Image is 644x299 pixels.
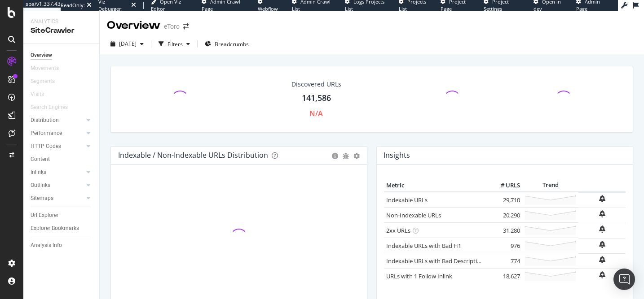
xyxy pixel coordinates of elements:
div: Analysis Info [31,241,62,250]
a: Indexable URLs with Bad H1 [386,242,461,250]
h4: Insights [384,149,410,161]
div: ReadOnly: [61,2,85,9]
a: Movements [31,64,68,73]
div: eToro [164,22,180,31]
a: Distribution [31,116,84,125]
a: Performance [31,129,84,138]
td: 29,710 [486,192,522,208]
div: HTTP Codes [31,142,61,151]
button: [DATE] [107,37,147,51]
a: Overview [31,51,93,60]
a: Outlinks [31,181,84,190]
div: gear [353,153,360,159]
span: Webflow [258,5,278,12]
div: Outlinks [31,181,50,190]
th: Metric [384,179,486,192]
div: Search Engines [31,103,68,112]
div: arrow-right-arrow-left [183,23,189,30]
div: Discovered URLs [291,80,341,89]
div: Url Explorer [31,211,58,220]
div: Visits [31,90,44,99]
div: Explorer Bookmarks [31,224,79,233]
div: bug [343,153,349,159]
div: Inlinks [31,168,46,177]
div: Distribution [31,116,59,125]
div: Content [31,155,50,164]
div: bell-plus [599,210,605,217]
a: Url Explorer [31,211,93,220]
div: Overview [107,18,160,33]
a: Indexable URLs with Bad Description [386,257,484,265]
div: Sitemaps [31,194,53,203]
div: SiteCrawler [31,26,92,36]
div: 141,586 [302,92,331,104]
div: Overview [31,51,52,60]
div: bell-plus [599,195,605,202]
div: N/A [309,108,323,119]
a: Inlinks [31,168,84,177]
button: Breadcrumbs [201,37,252,51]
a: Non-Indexable URLs [386,211,441,219]
div: bell-plus [599,225,605,233]
th: # URLS [486,179,522,192]
div: bell-plus [599,271,605,278]
a: Analysis Info [31,241,93,250]
th: Trend [522,179,578,192]
div: bell-plus [599,241,605,248]
a: Explorer Bookmarks [31,224,93,233]
td: 20,290 [486,208,522,223]
div: Analytics [31,18,92,26]
div: Segments [31,77,55,86]
span: 2025 Sep. 25th [119,40,137,48]
div: Filters [168,40,183,48]
a: Segments [31,77,64,86]
div: Performance [31,129,62,138]
td: 18,627 [486,269,522,284]
button: Filters [155,37,194,51]
td: 976 [486,238,522,253]
td: 31,280 [486,223,522,238]
td: 774 [486,253,522,269]
div: Open Intercom Messenger [613,269,635,290]
div: Movements [31,64,59,73]
div: Indexable / Non-Indexable URLs Distribution [118,151,268,160]
span: Breadcrumbs [215,40,249,48]
a: Indexable URLs [386,196,428,204]
a: 2xx URLs [386,226,410,234]
a: URLs with 1 Follow Inlink [386,272,452,280]
a: HTTP Codes [31,142,84,151]
div: bell-plus [599,256,605,263]
a: Content [31,155,93,164]
a: Visits [31,90,53,99]
a: Search Engines [31,103,77,112]
div: circle-info [332,153,338,159]
a: Sitemaps [31,194,84,203]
